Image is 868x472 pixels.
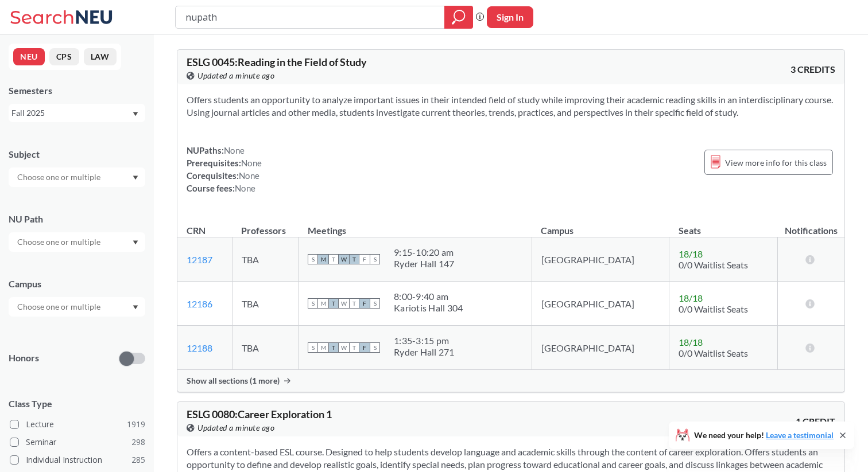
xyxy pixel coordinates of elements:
div: magnifying glass [444,6,473,29]
span: 0/0 Waitlist Seats [679,303,748,314]
section: Offers students an opportunity to analyze important issues in their intended field of study while... [187,93,835,119]
span: T [328,298,339,309]
p: Honors [9,352,39,365]
span: Updated a minute ago [197,422,274,434]
th: Campus [532,213,669,237]
span: M [318,298,328,309]
input: Choose one or multiple [11,170,108,184]
th: Professors [232,213,298,237]
span: Class Type [9,397,145,410]
span: T [349,342,359,353]
svg: magnifying glass [452,9,466,25]
div: Kariotis Hall 304 [394,302,463,314]
span: S [370,298,380,309]
th: Seats [669,213,778,237]
a: 12187 [187,254,212,265]
div: Dropdown arrow [9,167,145,187]
div: NU Path [9,213,145,225]
label: Seminar [10,435,145,450]
td: TBA [232,326,298,370]
button: LAW [84,48,117,65]
span: None [239,170,259,181]
span: S [308,254,318,264]
span: View more info for this class [725,155,827,170]
div: Ryder Hall 147 [394,258,455,270]
span: 18 / 18 [679,292,703,303]
div: Dropdown arrow [9,232,145,252]
td: [GEOGRAPHIC_DATA] [532,282,669,326]
label: Lecture [10,417,145,432]
label: Individual Instruction [10,453,145,467]
span: ESLG 0045 : Reading in the Field of Study [187,56,367,68]
div: Dropdown arrow [9,297,145,317]
span: S [308,298,318,309]
div: 8:00 - 9:40 am [394,291,463,302]
div: Show all sections (1 more) [177,370,844,392]
span: 1 CREDIT [796,415,835,428]
input: Choose one or multiple [11,300,108,314]
div: Campus [9,278,145,290]
a: 12188 [187,342,212,353]
span: 18 / 18 [679,337,703,348]
span: T [349,254,359,264]
td: TBA [232,237,298,282]
button: CPS [49,48,79,65]
div: 9:15 - 10:20 am [394,247,455,258]
div: Fall 2025Dropdown arrow [9,104,145,122]
span: 18 / 18 [679,248,703,259]
span: ESLG 0080 : Career Exploration 1 [187,408,332,420]
span: M [318,254,328,264]
div: Semesters [9,84,145,97]
td: TBA [232,282,298,326]
td: [GEOGRAPHIC_DATA] [532,237,669,282]
span: None [241,158,262,168]
span: Updated a minute ago [197,69,274,82]
td: [GEOGRAPHIC_DATA] [532,326,669,370]
div: 1:35 - 3:15 pm [394,335,455,346]
span: None [235,183,255,193]
span: 298 [131,436,145,448]
div: Fall 2025 [11,107,131,119]
span: F [359,298,370,309]
span: T [328,254,339,264]
button: NEU [13,48,45,65]
svg: Dropdown arrow [133,305,138,310]
span: S [308,342,318,353]
span: W [339,254,349,264]
span: W [339,342,349,353]
svg: Dropdown arrow [133,175,138,180]
span: F [359,254,370,264]
svg: Dropdown arrow [133,112,138,116]
span: We need your help! [694,431,834,439]
input: Choose one or multiple [11,235,108,249]
span: T [328,342,339,353]
span: T [349,298,359,309]
span: S [370,342,380,353]
span: Show all sections (1 more) [187,376,280,386]
div: NUPaths: Prerequisites: Corequisites: Course fees: [187,144,262,194]
th: Meetings [299,213,532,237]
input: Class, professor, course number, "phrase" [184,7,436,27]
span: S [370,254,380,264]
button: Sign In [487,6,533,28]
span: W [339,298,349,309]
span: 285 [131,454,145,466]
div: CRN [187,224,206,237]
span: 0/0 Waitlist Seats [679,348,748,358]
div: Ryder Hall 271 [394,346,455,358]
div: Subject [9,148,145,161]
span: F [359,342,370,353]
a: Leave a testimonial [766,430,834,440]
svg: Dropdown arrow [133,240,138,245]
th: Notifications [778,213,844,237]
span: 0/0 Waitlist Seats [679,259,748,270]
span: None [224,145,245,155]
span: 3 CREDITS [790,63,835,76]
span: M [318,342,328,353]
a: 12186 [187,298,212,309]
span: 1919 [127,418,145,431]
